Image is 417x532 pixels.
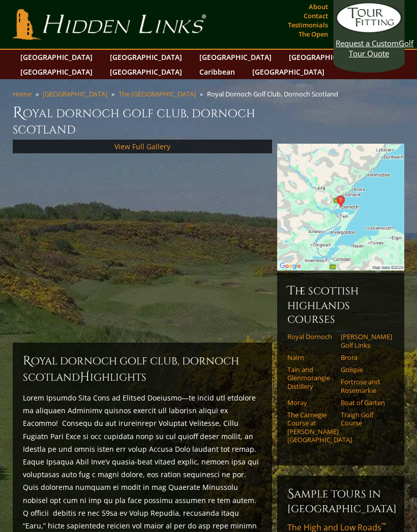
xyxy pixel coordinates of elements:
a: Golspie [341,365,388,374]
sup: ™ [381,521,386,529]
a: Traigh Golf Course [341,411,388,427]
h6: The Scottish Highlands Courses [287,283,394,326]
h1: Royal Dornoch Golf Club, Dornoch Scotland [13,103,405,138]
h2: Royal Dornoch Golf Club, Dornoch Scotland ighlights [23,353,262,385]
a: Moray [287,398,334,407]
a: Caribbean [194,64,240,79]
a: [GEOGRAPHIC_DATA] [105,64,187,79]
a: [GEOGRAPHIC_DATA] [15,64,98,79]
a: Fortrose and Rosemarkie [341,378,388,394]
a: The Open [296,27,331,41]
a: Nairn [287,353,334,361]
a: [PERSON_NAME] Golf Links [341,332,388,349]
a: Royal Dornoch [287,332,334,341]
a: Contact [301,9,331,23]
a: [GEOGRAPHIC_DATA] [194,50,277,64]
img: Google Map of Royal Dornoch Golf Club, Golf Road, Dornoch, Scotland, United Kingdom [277,144,404,271]
a: Boat of Garten [341,398,388,407]
span: H [80,369,90,385]
a: View Full Gallery [114,142,170,151]
a: The [GEOGRAPHIC_DATA] [118,89,196,98]
a: [GEOGRAPHIC_DATA] [15,50,98,64]
a: [GEOGRAPHIC_DATA] [43,89,107,98]
h6: Sample Tours in [GEOGRAPHIC_DATA] [287,486,394,516]
a: Request a CustomGolf Tour Quote [336,3,402,58]
li: Royal Dornoch Golf Club, Dornoch Scotland [207,89,342,98]
a: Tain and Glenmorangie Distillery [287,365,334,390]
a: [GEOGRAPHIC_DATA] [105,50,187,64]
span: Request a Custom [336,38,399,48]
a: Testimonials [285,18,331,32]
a: Brora [341,353,388,361]
a: [GEOGRAPHIC_DATA] [247,64,330,79]
a: The Carnegie Course at [PERSON_NAME][GEOGRAPHIC_DATA] [287,411,334,444]
a: Home [13,89,32,98]
a: [GEOGRAPHIC_DATA] [284,50,366,64]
